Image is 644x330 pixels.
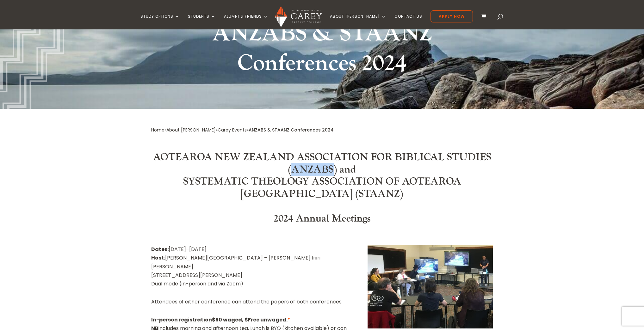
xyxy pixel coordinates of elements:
[430,10,473,22] a: Apply Now
[151,297,349,306] div: Attendees of either conference can attend the papers of both conferences.
[203,19,441,81] h1: ANZABS & STAANZ Conferences 2024
[151,316,290,323] strong: $50 waged, $Free unwaged.
[394,14,422,29] a: Contact Us
[275,6,321,27] img: Carey Baptist College
[166,127,216,133] a: About [PERSON_NAME]
[151,213,493,228] h3: 2024 Annual Meetings
[368,245,493,328] img: ANZABS STAANZ
[151,316,212,323] span: In-person registration
[188,14,215,29] a: Students
[249,127,334,133] span: ANZABS & STAANZ Conferences 2024
[151,127,334,133] span: » » »
[224,14,268,29] a: Alumni & Friends
[140,14,179,29] a: Study Options
[151,127,164,133] a: Home
[151,254,165,261] strong: Host:
[218,127,247,133] a: Carey Events
[151,245,349,288] p: [DATE]–[DATE] [PERSON_NAME][GEOGRAPHIC_DATA] – [PERSON_NAME] Iriiri [PERSON_NAME] [STREET_ADDRESS...
[151,151,493,203] h3: AOTEAROA NEW ZEALAND ASSOCIATION FOR BIBLICAL STUDIES (ANZABS) and SYSTEMATIC THEOLOGY ASSOCIATIO...
[330,14,386,29] a: About [PERSON_NAME]
[151,246,169,253] strong: Dates:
